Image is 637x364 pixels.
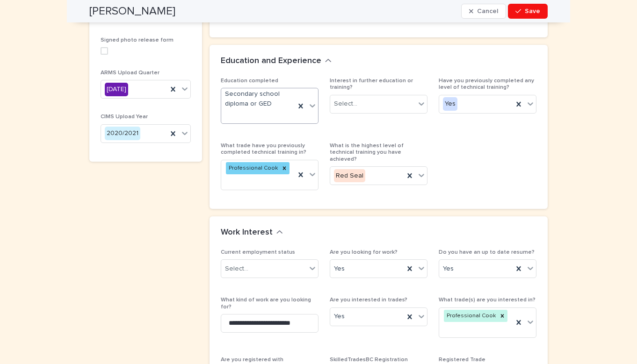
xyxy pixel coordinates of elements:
[461,4,506,19] button: Cancel
[105,83,128,96] div: [DATE]
[89,5,175,18] h2: [PERSON_NAME]
[101,70,159,76] span: ARMS Upload Quarter
[334,99,357,109] div: Select...
[443,97,457,111] div: Yes
[444,310,497,322] div: Professional Cook
[330,250,398,255] span: Are you looking for work?
[525,8,540,14] span: Save
[330,78,413,90] span: Interest in further education or training?
[225,264,248,274] div: Select...
[334,312,345,321] span: Yes
[477,8,498,14] span: Cancel
[439,357,485,363] span: Registered Trade
[221,78,278,84] span: Education completed
[221,56,321,66] h2: Education and Experience
[221,228,283,238] button: Work Interest
[508,4,548,19] button: Save
[443,264,454,274] span: Yes
[330,143,404,162] span: What is the highest level of technical training you have achieved?
[439,250,535,255] span: Do you have an up to date resume?
[221,143,306,155] span: What trade have you previously completed technical training in?
[221,297,311,309] span: What kind of work are you looking for?
[101,37,174,43] span: Signed photo release form
[221,250,295,255] span: Current employment status
[226,162,279,175] div: Professional Cook
[334,264,345,274] span: Yes
[439,78,534,90] span: Have you previously completed any level of technical training?
[334,169,365,183] div: Red Seal
[221,56,332,66] button: Education and Experience
[105,127,140,140] div: 2020/2021
[439,297,536,303] span: What trade(s) are you interested in?
[221,228,273,238] h2: Work Interest
[225,89,291,109] span: Secondary school diploma or GED
[101,114,148,120] span: CIMS Upload Year
[330,297,407,303] span: Are you interested in trades?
